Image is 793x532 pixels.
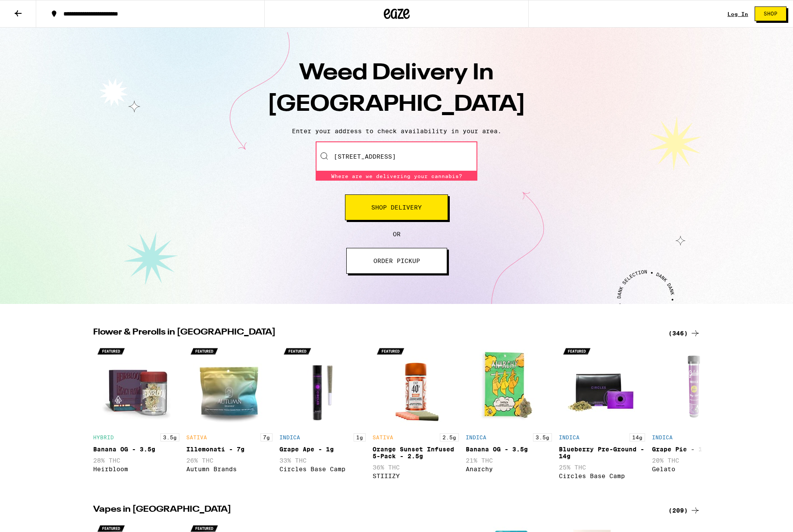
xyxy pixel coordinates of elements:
div: Circles Base Camp [279,466,366,473]
p: 1g [354,433,366,441]
h1: Weed Delivery In [246,58,548,121]
input: Enter your delivery address [316,141,477,172]
img: STIIIZY - Orange Sunset Infused 5-Pack - 2.5g [373,343,459,429]
div: Banana OG - 3.5g [93,446,179,453]
div: Open page for Grape Ape - 1g from Circles Base Camp [279,343,366,484]
p: 28% THC [93,457,179,464]
div: Autumn Brands [186,466,273,473]
p: 3.5g [533,433,552,441]
p: HYBRID [93,435,114,440]
div: Open page for Banana OG - 3.5g from Heirbloom [93,343,179,484]
p: INDICA [559,435,580,440]
img: Circles Base Camp - Grape Ape - 1g [279,343,366,429]
p: Enter your address to check availability in your area. [9,128,784,135]
div: Anarchy [466,466,552,473]
img: Circles Base Camp - Blueberry Pre-Ground - 14g [559,343,645,429]
div: Grape Ape - 1g [279,446,366,453]
button: Shop Delivery [345,194,448,220]
h2: Flower & Prerolls in [GEOGRAPHIC_DATA] [93,328,658,338]
span: Shop [764,11,777,16]
div: Blueberry Pre-Ground - 14g [559,446,645,460]
p: 3.5g [160,433,179,441]
p: 21% THC [466,457,552,464]
div: Circles Base Camp [559,473,645,479]
p: 33% THC [279,457,366,464]
a: (346) [668,328,700,338]
p: SATIVA [373,435,393,440]
div: Open page for Banana OG - 3.5g from Anarchy [466,343,552,484]
p: 20% THC [652,457,738,464]
p: INDICA [652,435,673,440]
div: Heirbloom [93,466,179,473]
a: Log In [727,11,748,17]
a: Shop [748,6,793,21]
p: SATIVA [186,435,207,440]
div: Open page for Grape Pie - 1g from Gelato [652,343,738,484]
img: Heirbloom - Banana OG - 3.5g [93,343,179,429]
img: Anarchy - Banana OG - 3.5g [466,343,552,429]
p: 25% THC [559,464,645,471]
button: ORDER PICKUP [346,248,447,274]
div: Grape Pie - 1g [652,446,738,453]
a: (209) [668,505,700,516]
img: Gelato - Grape Pie - 1g [652,343,738,429]
button: Shop [755,6,787,21]
div: Where are we delivering your cannabis? [316,172,477,181]
div: Open page for Illemonati - 7g from Autumn Brands [186,343,273,484]
p: 14g [630,433,645,441]
h2: Vapes in [GEOGRAPHIC_DATA] [93,505,658,516]
p: 2.5g [440,433,459,441]
div: Open page for Orange Sunset Infused 5-Pack - 2.5g from STIIIZY [373,343,459,484]
p: 26% THC [186,457,273,464]
span: Shop Delivery [371,204,422,210]
img: Autumn Brands - Illemonati - 7g [186,343,273,429]
div: STIIIZY [373,473,459,479]
div: Orange Sunset Infused 5-Pack - 2.5g [373,446,459,460]
p: 7g [260,433,273,441]
div: Open page for Blueberry Pre-Ground - 14g from Circles Base Camp [559,343,645,484]
span: ORDER PICKUP [373,258,420,264]
p: INDICA [279,435,300,440]
div: Illemonati - 7g [186,446,273,453]
div: Gelato [652,466,738,473]
span: OR [393,231,401,238]
p: 36% THC [373,464,459,471]
div: Banana OG - 3.5g [466,446,552,453]
span: [GEOGRAPHIC_DATA] [267,94,526,116]
p: INDICA [466,435,486,440]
